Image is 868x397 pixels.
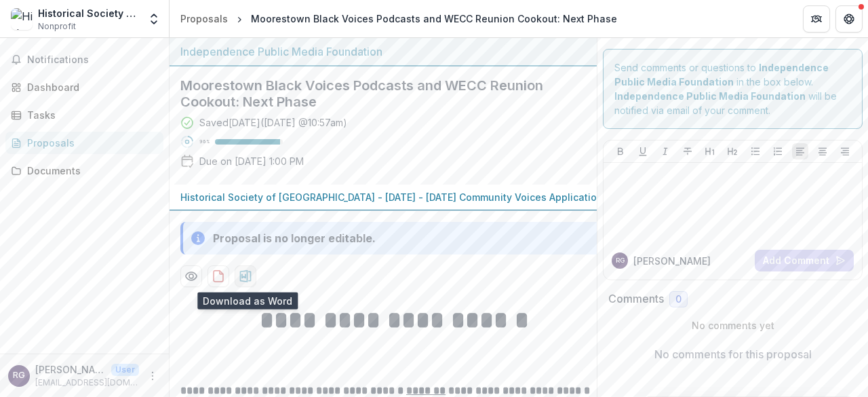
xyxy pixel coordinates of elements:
a: Dashboard [5,76,163,98]
button: Heading 1 [702,143,718,159]
button: download-proposal [235,265,256,287]
div: Moorestown Black Voices Podcasts and WECC Reunion Cookout: Next Phase [251,12,617,26]
div: Independence Public Media Foundation [180,43,586,60]
p: No comments for this proposal [654,346,812,362]
span: 0 [675,294,682,305]
button: Bold [612,143,629,159]
strong: Independence Public Media Foundation [614,90,806,102]
h2: Comments [608,292,664,305]
button: Italicize [657,143,673,159]
a: Proposals [175,9,233,29]
a: Documents [5,159,163,182]
button: Notifications [5,49,163,71]
div: Proposals [27,136,153,150]
nav: breadcrumb [175,9,623,29]
p: 96 % [199,137,210,147]
button: Partners [803,5,830,33]
div: Send comments or questions to in the box below. will be notified via email of your comment. [603,49,863,129]
div: Tasks [27,108,153,122]
button: Ordered List [770,143,786,159]
a: Proposals [5,132,163,154]
button: Heading 2 [724,143,741,159]
p: Historical Society of [GEOGRAPHIC_DATA] - [DATE] - [DATE] Community Voices Application [180,190,603,204]
p: Due on [DATE] 1:00 PM [199,154,304,168]
p: [PERSON_NAME] [35,362,106,377]
button: Add Comment [755,250,854,271]
div: Richard Gray [616,257,625,264]
button: Strike [679,143,696,159]
span: Notifications [27,54,158,66]
a: Tasks [5,104,163,126]
div: Proposals [180,12,228,26]
p: [PERSON_NAME] [633,254,711,268]
h2: Moorestown Black Voices Podcasts and WECC Reunion Cookout: Next Phase [180,77,564,110]
button: Align Center [814,143,831,159]
div: Proposal is no longer editable. [213,230,376,246]
button: Underline [635,143,651,159]
button: Open entity switcher [144,5,163,33]
button: Align Left [792,143,808,159]
div: Saved [DATE] ( [DATE] @ 10:57am ) [199,115,347,130]
button: download-proposal [208,265,229,287]
p: No comments yet [608,318,857,333]
p: [EMAIL_ADDRESS][DOMAIN_NAME] [35,377,139,389]
button: Get Help [835,5,863,33]
p: User [111,364,139,376]
button: Preview 3fbbbdb0-f056-4708-b028-4ccac9c746f7-0.pdf [180,265,202,287]
button: Align Right [837,143,853,159]
div: Documents [27,164,153,178]
button: More [144,368,161,384]
div: Richard Gray [13,371,25,380]
div: Dashboard [27,80,153,94]
img: Historical Society of Moorestown [11,8,33,30]
button: Bullet List [747,143,764,159]
div: Historical Society of [GEOGRAPHIC_DATA] [38,6,139,20]
span: Nonprofit [38,20,76,33]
